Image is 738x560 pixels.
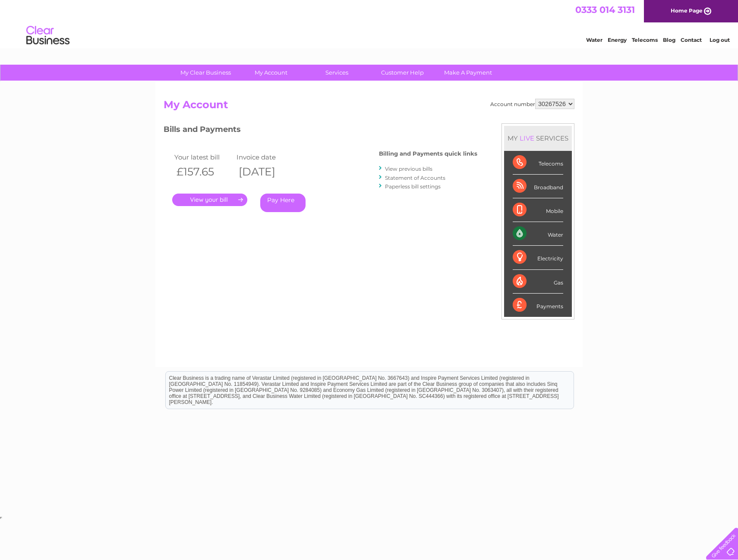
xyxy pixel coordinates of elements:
[234,163,296,181] th: [DATE]
[385,175,445,181] a: Statement of Accounts
[385,183,441,190] a: Paperless bill settings
[518,134,536,142] div: LIVE
[513,270,563,294] div: Gas
[172,194,247,206] a: .
[432,65,504,81] a: Make A Payment
[260,194,306,212] a: Pay Here
[586,37,602,43] a: Water
[490,99,574,109] div: Account number
[513,151,563,175] div: Telecoms
[513,175,563,198] div: Broadband
[663,37,675,43] a: Blog
[301,65,372,81] a: Services
[26,22,70,49] img: logo.png
[172,151,234,163] td: Your latest bill
[513,294,563,317] div: Payments
[504,126,572,150] div: MY SERVICES
[608,37,627,43] a: Energy
[385,166,432,172] a: View previous bills
[234,151,296,163] td: Invoice date
[164,99,574,115] h2: My Account
[575,4,635,15] a: 0333 014 3131
[513,222,563,246] div: Water
[236,65,307,81] a: My Account
[710,37,730,43] a: Log out
[681,37,702,43] a: Contact
[632,37,658,43] a: Telecoms
[170,65,241,81] a: My Clear Business
[166,5,574,42] div: Clear Business is a trading name of Verastar Limited (registered in [GEOGRAPHIC_DATA] No. 3667643...
[172,163,234,181] th: £157.65
[513,246,563,269] div: Electricity
[513,198,563,222] div: Mobile
[367,65,438,81] a: Customer Help
[379,150,477,157] h4: Billing and Payments quick links
[164,123,477,138] h3: Bills and Payments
